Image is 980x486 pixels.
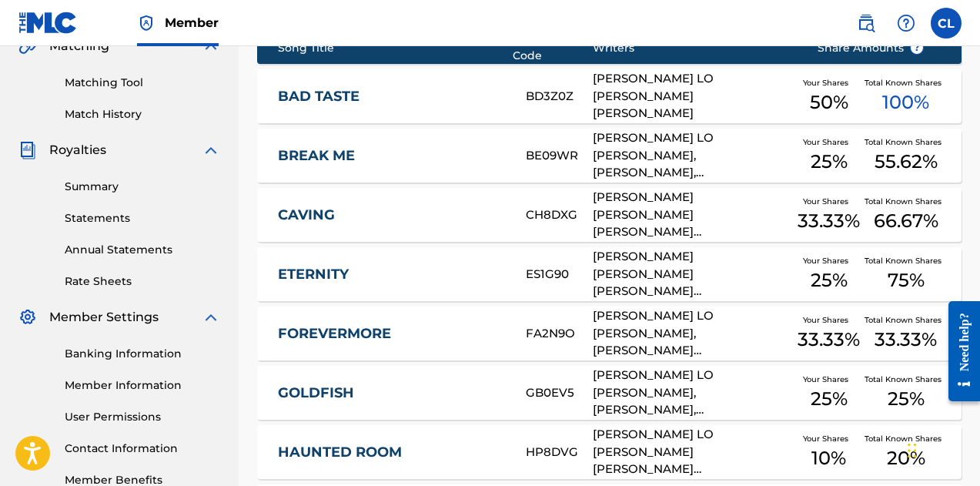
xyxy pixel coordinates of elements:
span: 10 % [811,444,846,472]
span: 25 % [811,266,848,294]
a: CAVING [278,206,505,224]
span: Your Shares [803,77,855,89]
span: Your Shares [803,433,855,444]
img: Member Settings [18,308,37,327]
span: 50 % [810,89,848,116]
a: GOLDFISH [278,384,505,402]
span: Share Amounts [818,40,924,56]
div: CH8DXG [526,206,593,224]
a: BREAK ME [278,147,505,165]
span: Member [165,14,219,32]
span: 55.62 % [875,148,938,176]
img: Royalties [18,141,37,159]
span: Total Known Shares [865,433,948,444]
div: Help [891,8,921,39]
div: [PERSON_NAME] LO [PERSON_NAME], [PERSON_NAME], [PERSON_NAME] [593,129,794,182]
span: Total Known Shares [865,196,948,207]
span: Member Settings [49,308,159,327]
img: MLC Logo [18,12,78,34]
div: ES1G90 [526,266,593,283]
div: [PERSON_NAME] LO [PERSON_NAME] [PERSON_NAME] [PERSON_NAME], [PERSON_NAME] [593,426,794,478]
span: 75 % [888,266,925,294]
a: Rate Sheets [65,273,220,290]
div: MLC Song Code [513,32,593,64]
span: 20 % [887,444,925,472]
a: User Permissions [65,409,220,425]
span: 33.33 % [875,326,937,354]
a: BAD TASTE [278,88,505,106]
div: Song Title [278,40,512,56]
span: Total Known Shares [865,314,948,326]
span: Total Known Shares [865,255,948,266]
div: [PERSON_NAME] LO [PERSON_NAME] [PERSON_NAME] [593,70,794,122]
img: Top Rightsholder [137,14,156,32]
img: expand [202,37,220,55]
div: [PERSON_NAME] LO [PERSON_NAME], [PERSON_NAME] [PERSON_NAME] [PERSON_NAME] [593,307,794,360]
div: Drag [908,427,917,474]
div: BD3Z0Z [526,88,593,106]
span: Matching [49,37,109,55]
span: 100 % [882,89,929,116]
div: BE09WR [526,147,593,165]
a: FOREVERMORE [278,325,505,343]
span: Total Known Shares [865,136,948,148]
span: Total Known Shares [865,77,948,89]
span: Your Shares [803,255,855,266]
span: Your Shares [803,196,855,207]
a: HAUNTED ROOM [278,444,505,461]
div: HP8DVG [526,444,593,461]
span: Your Shares [803,136,855,148]
div: User Menu [931,8,962,39]
span: Your Shares [803,314,855,326]
a: Statements [65,210,220,226]
span: 25 % [811,385,848,413]
a: Matching Tool [65,75,220,91]
a: Member Information [65,377,220,394]
iframe: Resource Center [937,289,980,413]
a: Banking Information [65,346,220,362]
div: Writers [593,40,794,56]
div: GB0EV5 [526,384,593,402]
a: Summary [65,179,220,195]
span: Total Known Shares [865,374,948,385]
span: 33.33 % [798,326,860,354]
span: ? [911,42,923,54]
img: help [897,14,915,32]
span: Your Shares [803,374,855,385]
a: Annual Statements [65,242,220,258]
span: 33.33 % [798,207,860,235]
div: [PERSON_NAME] [PERSON_NAME] [PERSON_NAME] [PERSON_NAME] [593,248,794,300]
a: Contact Information [65,441,220,457]
img: expand [202,308,220,327]
span: 25 % [888,385,925,413]
div: [PERSON_NAME] LO [PERSON_NAME], [PERSON_NAME], [PERSON_NAME], [PERSON_NAME] [593,367,794,419]
img: expand [202,141,220,159]
span: 25 % [811,148,848,176]
div: [PERSON_NAME] [PERSON_NAME] [PERSON_NAME] [PERSON_NAME], [PERSON_NAME] [593,189,794,241]
img: search [857,14,875,32]
a: ETERNITY [278,266,505,283]
a: Public Search [851,8,881,39]
span: Royalties [49,141,106,159]
img: Matching [18,37,38,55]
iframe: Chat Widget [903,412,980,486]
span: 66.67 % [874,207,938,235]
a: Match History [65,106,220,122]
div: FA2N9O [526,325,593,343]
